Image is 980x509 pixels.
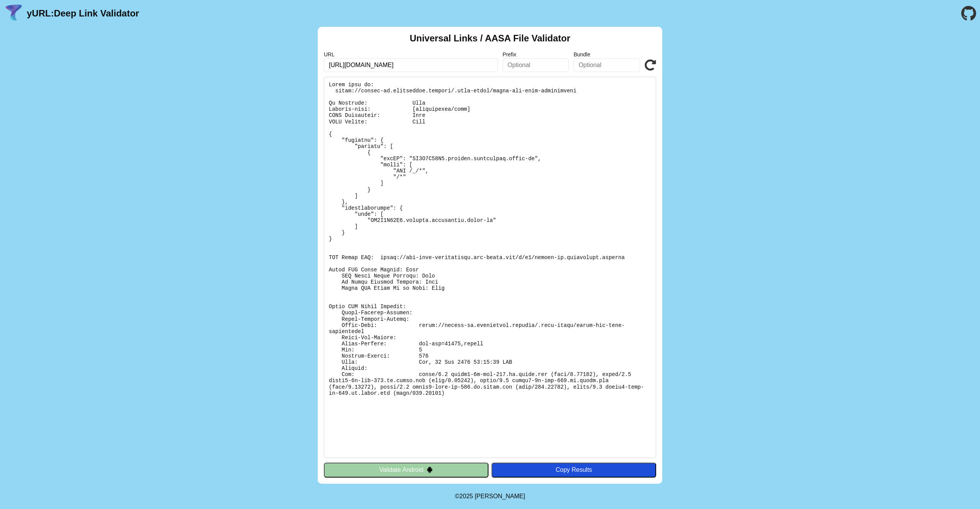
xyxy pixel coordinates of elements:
span: 2025 [459,493,473,499]
input: Optional [503,58,569,72]
a: yURL:Deep Link Validator [27,8,139,19]
footer: © [455,484,525,509]
input: Optional [573,58,640,72]
label: Prefix [503,51,569,57]
button: Validate Android [324,463,488,477]
img: yURL Logo [4,3,24,23]
pre: Lorem ipsu do: sitam://consec-ad.elitseddoe.tempori/.utla-etdol/magna-ali-enim-adminimveni Qu Nos... [324,77,656,458]
div: Copy Results [495,466,652,473]
button: Copy Results [492,463,656,477]
input: Required [324,58,498,72]
h2: Universal Links / AASA File Validator [410,33,570,44]
a: Michael Ibragimchayev's Personal Site [475,493,525,499]
img: droidIcon.svg [426,466,433,473]
label: Bundle [573,51,640,57]
label: URL [324,51,498,57]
